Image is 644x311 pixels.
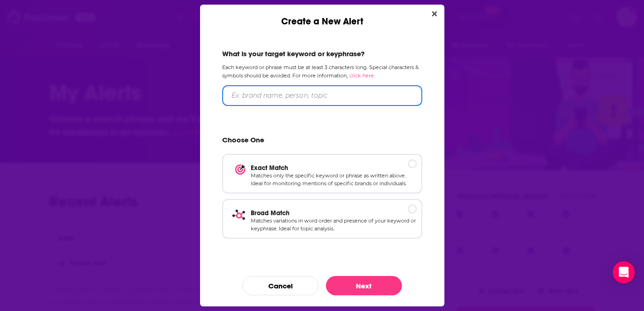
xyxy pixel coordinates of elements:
[613,261,635,283] div: Open Intercom Messenger
[242,276,319,295] button: Cancel
[222,64,422,79] p: Each keyword or phrase must be at least 3 characters long. Special characters & symbols should be...
[349,72,374,79] a: click here
[326,276,402,295] button: Next
[428,8,441,20] button: Close
[222,135,422,148] h2: Choose One
[251,164,417,172] p: Exact Match
[251,172,417,188] p: Matches only the specific keyword or phrase as written above. Ideal for monitoring mentions of sp...
[251,217,417,233] p: Matches variations in word order and presence of your keyword or keyphrase. Ideal for topic analy...
[222,49,422,58] h2: What is your target keyword or keyphrase?
[222,85,422,106] input: Ex: brand name, person, topic
[200,5,444,27] div: Create a New Alert
[251,209,417,217] p: Broad Match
